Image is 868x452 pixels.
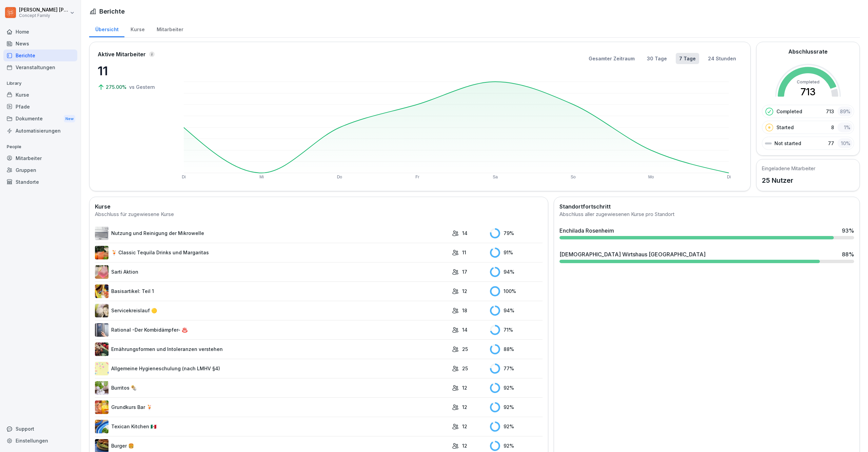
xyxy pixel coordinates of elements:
[462,404,467,411] p: 12
[462,442,467,449] p: 12
[788,47,828,56] h2: Abschlussrate
[557,224,857,242] a: Enchilada Rosenheim93%
[106,83,128,91] p: 275.00%
[462,288,467,295] p: 12
[3,61,77,73] a: Veranstaltungen
[337,175,342,179] text: Do
[644,53,670,64] button: 30 Tage
[462,249,466,256] p: 11
[762,165,815,172] h5: Eingeladene Mitarbeiter
[828,140,834,147] p: 77
[95,304,108,317] img: v87k9k5isnb6jqloy4jwk1in.png
[99,7,125,16] h1: Berichte
[95,381,449,395] a: Burritos 🌯
[490,363,542,374] div: 77 %
[3,113,77,125] a: DokumenteNew
[3,423,77,435] div: Support
[3,125,77,137] div: Automatisierungen
[95,400,449,414] a: Grundkurs Bar 🍹
[559,227,614,235] div: Enchilada Rosenheim
[3,435,77,447] a: Einstellungen
[490,441,542,451] div: 92 %
[648,175,654,179] text: Mo
[3,176,77,188] a: Standorte
[490,325,542,335] div: 71 %
[842,250,854,258] div: 88 %
[831,124,834,131] p: 8
[462,307,467,314] p: 18
[95,265,449,279] a: Sarti Aktion
[462,268,467,275] p: 17
[3,113,77,125] div: Dokumente
[95,265,108,279] img: q0q559oa0uxor67ynhkb83qw.png
[95,342,108,356] img: bdidfg6e4ofg5twq7n4gd52h.png
[95,304,449,317] a: Servicekreislauf 🟡
[490,383,542,393] div: 92 %
[776,124,794,131] p: Started
[490,228,542,238] div: 79 %
[3,89,77,101] div: Kurse
[585,53,638,64] button: Gesamter Zeitraum
[19,7,68,13] p: [PERSON_NAME] [PERSON_NAME]
[557,248,857,266] a: [DEMOGRAPHIC_DATA] Wirtshaus [GEOGRAPHIC_DATA]88%
[259,175,264,179] text: Mi
[705,53,739,64] button: 24 Stunden
[95,246,449,259] a: 🍹 Classic Tequila Drinks und Margaritas
[95,420,108,433] img: vmbwvq9f13krama3zjsomlgn.png
[151,20,189,37] a: Mitarbeiter
[3,38,77,50] a: News
[462,423,467,430] p: 12
[462,365,468,372] p: 25
[89,20,124,37] a: Übersicht
[98,50,146,58] p: Aktive Mitarbeiter
[559,202,854,211] h2: Standortfortschritt
[95,362,108,375] img: keporxd7e2fe1yz451s804y5.png
[559,250,706,258] div: [DEMOGRAPHIC_DATA] Wirtshaus [GEOGRAPHIC_DATA]
[776,108,802,115] p: Completed
[842,227,854,235] div: 93 %
[95,323,449,337] a: Rational -Der Kombidämpfer- ♨️
[95,284,108,298] img: vl10squk9nhs2w7y6yyq5aqw.png
[95,246,108,259] img: w6z44imirsf58l7dk7m6l48m.png
[95,227,449,240] a: Nutzung und Reinigung der Mikrowelle
[124,20,151,37] a: Kurse
[64,115,75,123] div: New
[727,175,731,179] text: Di
[676,53,699,64] button: 7 Tage
[182,175,185,179] text: Di
[462,346,468,353] p: 25
[462,230,468,237] p: 14
[95,381,108,395] img: dxd8s47rr9jhvw0kot1muhqy.png
[3,141,77,152] p: People
[3,164,77,176] a: Gruppen
[490,267,542,277] div: 94 %
[95,323,108,337] img: przilfagqu39ul8e09m81im9.png
[95,284,449,298] a: Basisartikel: Teil 1
[95,362,449,375] a: Allgemeine Hygieneschulung (nach LMHV §4)
[98,62,165,80] p: 11
[3,101,77,113] a: Pfade
[95,400,108,414] img: jc1ievjb437pynzz13nfszya.png
[3,50,77,61] a: Berichte
[95,227,108,240] img: h1lolpoaabqe534qsg7vh4f7.png
[3,152,77,164] a: Mitarbeiter
[19,13,68,18] p: Concept Family
[95,342,449,356] a: Ernährungsformen und Intoleranzen verstehen
[559,211,854,218] div: Abschluss aller zugewiesenen Kurse pro Standort
[3,78,77,89] p: Library
[95,211,542,218] div: Abschluss für zugewiesene Kurse
[490,421,542,432] div: 92 %
[129,83,155,91] p: vs Gestern
[3,26,77,38] a: Home
[462,384,467,391] p: 12
[490,344,542,354] div: 88 %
